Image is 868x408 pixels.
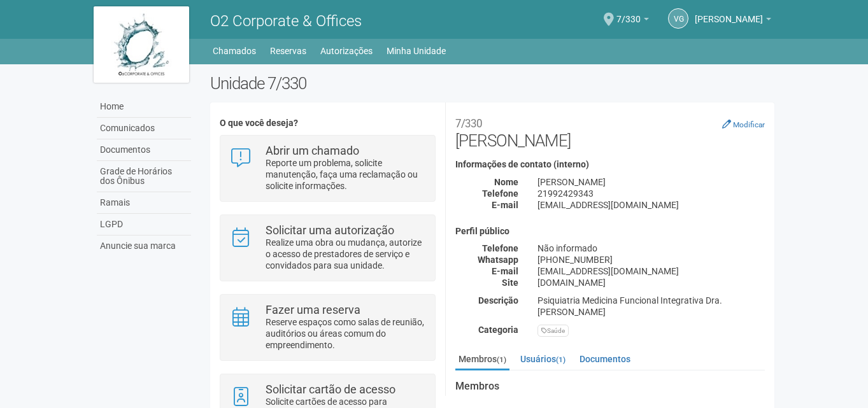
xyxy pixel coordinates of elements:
p: Realize uma obra ou mudança, autorize o acesso de prestadores de serviço e convidados para sua un... [266,237,425,271]
strong: Descrição [478,295,518,306]
div: [DOMAIN_NAME] [528,277,774,288]
a: Ramais [97,192,191,214]
strong: Nome [494,177,518,187]
div: 21992429343 [528,188,774,199]
p: Reporte um problema, solicite manutenção, faça uma reclamação ou solicite informações. [266,157,425,192]
strong: Membros [455,381,765,392]
small: (1) [556,355,566,364]
div: Saúde [537,325,569,337]
a: Comunicados [97,118,191,139]
a: Home [97,96,191,118]
span: Vera Garcia da Silva [695,2,763,24]
p: Reserve espaços como salas de reunião, auditórios ou áreas comum do empreendimento. [266,316,425,351]
strong: E-mail [492,266,518,276]
span: O2 Corporate & Offices [210,12,362,30]
a: Autorizações [320,42,373,60]
a: Documentos [576,349,634,369]
strong: Telefone [482,188,518,199]
a: Reservas [270,42,306,60]
strong: Telefone [482,243,518,253]
h2: [PERSON_NAME] [455,112,765,150]
a: Chamados [213,42,256,60]
a: LGPD [97,214,191,236]
strong: Whatsapp [478,255,518,265]
a: Documentos [97,139,191,161]
strong: Solicitar cartão de acesso [266,383,395,396]
a: [PERSON_NAME] [695,16,771,26]
strong: Fazer uma reserva [266,303,360,316]
h4: O que você deseja? [220,118,436,128]
a: 7/330 [616,16,649,26]
div: Não informado [528,243,774,254]
a: Anuncie sua marca [97,236,191,257]
a: Minha Unidade [387,42,446,60]
strong: Abrir um chamado [266,144,359,157]
img: logo.jpg [94,6,189,83]
strong: E-mail [492,200,518,210]
h4: Informações de contato (interno) [455,160,765,169]
strong: Site [502,278,518,288]
a: Abrir um chamado Reporte um problema, solicite manutenção, faça uma reclamação ou solicite inform... [230,145,425,192]
h4: Perfil público [455,227,765,236]
small: 7/330 [455,117,482,130]
a: Solicitar uma autorização Realize uma obra ou mudança, autorize o acesso de prestadores de serviç... [230,225,425,271]
a: Membros(1) [455,349,509,370]
strong: Categoria [478,325,518,335]
div: [EMAIL_ADDRESS][DOMAIN_NAME] [528,265,774,277]
strong: Solicitar uma autorização [266,223,394,237]
span: 7/330 [616,2,641,24]
small: (1) [497,355,506,364]
a: Fazer uma reserva Reserve espaços como salas de reunião, auditórios ou áreas comum do empreendime... [230,304,425,351]
a: Usuários(1) [517,349,569,369]
a: Modificar [722,119,765,129]
small: Modificar [733,120,765,129]
div: Psiquiatria Medicina Funcional Integrativa Dra. [PERSON_NAME] [528,295,774,318]
div: [EMAIL_ADDRESS][DOMAIN_NAME] [528,199,774,211]
div: [PHONE_NUMBER] [528,254,774,265]
div: [PERSON_NAME] [528,176,774,188]
h2: Unidade 7/330 [210,74,775,93]
a: Grade de Horários dos Ônibus [97,161,191,192]
a: VG [668,8,688,29]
